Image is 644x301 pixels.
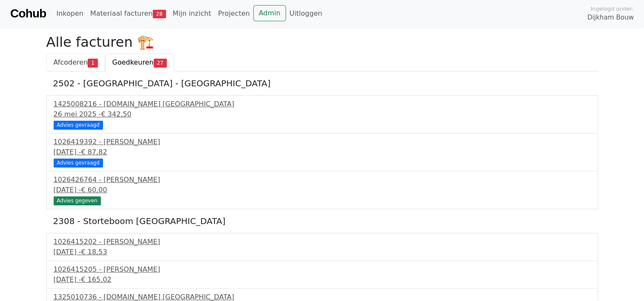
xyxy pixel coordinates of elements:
[154,59,167,67] span: 27
[54,185,591,195] div: [DATE] -
[81,275,111,284] span: € 165,02
[81,186,107,194] span: € 60,00
[54,121,103,129] div: Advies gevraagd
[46,34,598,50] h2: Alle facturen 🏗️
[54,275,591,285] div: [DATE] -
[169,5,215,22] a: Mijn inzicht
[590,5,634,13] span: Ingelogd onder:
[53,5,86,22] a: Inkopen
[10,3,46,24] a: Cohub
[54,159,103,167] div: Advies gevraagd
[81,148,107,156] span: € 87,82
[54,264,591,285] a: 1026415205 - [PERSON_NAME][DATE] -€ 165,02
[54,99,591,109] div: 1425008216 - [DOMAIN_NAME] [GEOGRAPHIC_DATA]
[587,13,634,23] span: Dijkham Bouw
[101,110,131,118] span: € 342,50
[87,5,169,22] a: Materiaal facturen28
[54,99,591,128] a: 1425008216 - [DOMAIN_NAME] [GEOGRAPHIC_DATA]26 mei 2025 -€ 342,50 Advies gevraagd
[286,5,326,22] a: Uitloggen
[81,248,107,256] span: € 18,53
[88,59,97,67] span: 1
[253,5,286,21] a: Admin
[54,109,591,119] div: 26 mei 2025 -
[54,147,591,157] div: [DATE] -
[105,54,174,71] a: Goedkeuren27
[112,58,154,66] span: Goedkeuren
[54,196,101,205] div: Advies gegeven
[54,237,591,257] a: 1026415202 - [PERSON_NAME][DATE] -€ 18,53
[54,247,591,257] div: [DATE] -
[54,137,591,166] a: 1026419392 - [PERSON_NAME][DATE] -€ 87,82 Advies gevraagd
[153,10,166,18] span: 28
[54,175,591,185] div: 1026426764 - [PERSON_NAME]
[54,58,88,66] span: Afcoderen
[54,237,591,247] div: 1026415202 - [PERSON_NAME]
[53,78,591,88] h5: 2502 - [GEOGRAPHIC_DATA] - [GEOGRAPHIC_DATA]
[215,5,253,22] a: Projecten
[53,216,591,226] h5: 2308 - Storteboom [GEOGRAPHIC_DATA]
[46,54,105,71] a: Afcoderen1
[54,175,591,204] a: 1026426764 - [PERSON_NAME][DATE] -€ 60,00 Advies gegeven
[54,137,591,147] div: 1026419392 - [PERSON_NAME]
[54,264,591,275] div: 1026415205 - [PERSON_NAME]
